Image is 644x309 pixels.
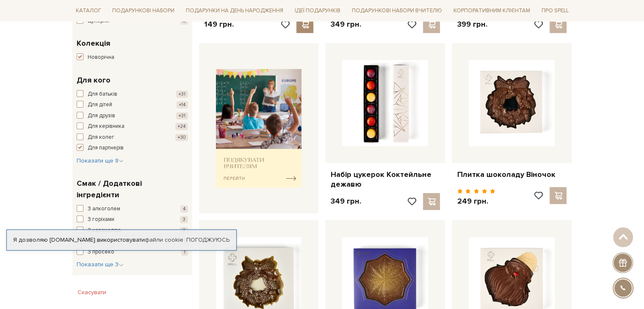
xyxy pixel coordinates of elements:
span: 6 [180,17,188,25]
span: 4 [180,205,188,212]
span: Смак / Додаткові інгредієнти [77,178,186,201]
span: 1 [181,248,188,256]
a: Корпоративним клієнтам [450,4,533,17]
p: 149 грн. [204,19,234,29]
button: З алкоголем 4 [77,205,188,213]
p: 249 грн. [457,196,495,206]
span: +31 [176,91,188,98]
button: Для друзів +31 [77,112,188,120]
span: Для батьків [88,90,117,99]
button: З карамеллю 2 [77,226,188,235]
p: 349 грн. [330,196,361,206]
a: Плитка шоколаду Віночок [457,170,567,179]
a: Подарункові набори Вчителю [348,3,445,18]
span: Показати ще 3 [77,261,124,268]
span: Колекція [77,38,110,49]
button: З просеко 1 [77,248,188,257]
span: З алкоголем [88,205,120,213]
span: Для керівника [88,122,124,131]
a: Погоджуюсь [186,236,229,244]
span: +30 [175,134,188,141]
p: 349 грн. [330,19,361,29]
span: З горіхами [88,215,114,224]
a: Подарункові набори [109,4,178,17]
a: Каталог [72,4,105,17]
img: banner [216,69,302,188]
button: Скасувати [72,286,111,299]
a: Набір цукерок Коктейльне дежавю [330,170,440,190]
span: Показати ще 8 [77,157,124,164]
button: Показати ще 8 [77,157,124,165]
span: Для дітей [88,101,112,109]
button: Новорічна [77,53,188,62]
span: Новорічна [88,53,114,62]
span: +14 [177,101,188,108]
button: Для колег +30 [77,133,188,142]
a: Подарунки на День народження [182,4,287,17]
button: Для керівника +24 [77,122,188,131]
span: Для кого [77,74,111,86]
a: Про Spell [538,4,572,17]
span: Для партнерів [88,144,124,152]
span: Для колег [88,133,114,142]
a: файли cookie [145,236,183,243]
span: 3 [180,216,188,223]
button: Для дітей +14 [77,101,188,109]
button: Для батьків +31 [77,90,188,99]
button: З горіхами 3 [77,215,188,224]
span: +24 [175,123,188,130]
span: 2 [180,227,188,234]
span: Для друзів [88,112,115,120]
a: Ідеї подарунків [291,4,344,17]
button: Для партнерів [77,144,188,152]
div: Я дозволяю [DOMAIN_NAME] використовувати [7,236,236,244]
span: +31 [176,112,188,119]
button: Показати ще 3 [77,260,124,269]
p: 399 грн. [457,19,487,29]
span: З карамеллю [88,226,121,235]
span: З просеко [88,248,114,257]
